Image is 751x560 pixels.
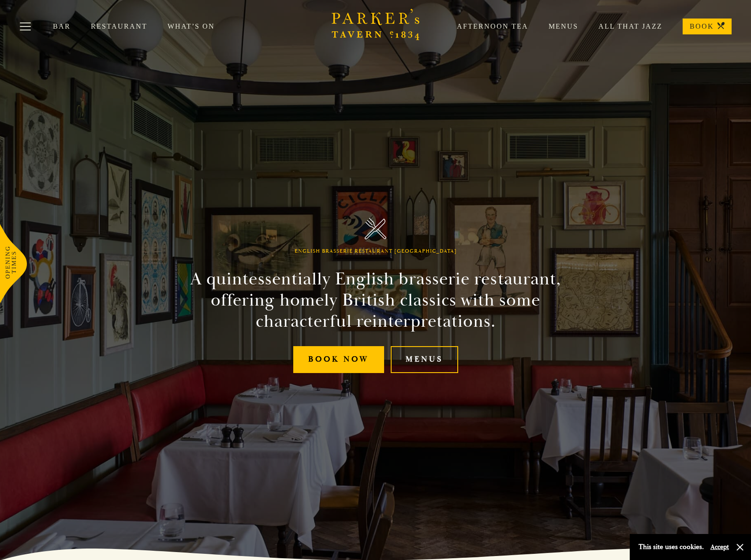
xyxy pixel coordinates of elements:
[391,346,458,373] a: Menus
[293,346,384,373] a: Book Now
[175,269,577,332] h2: A quintessentially English brasserie restaurant, offering homely British classics with some chara...
[710,543,729,551] button: Accept
[639,541,704,553] p: This site uses cookies.
[295,248,457,254] h1: English Brasserie Restaurant [GEOGRAPHIC_DATA]
[736,543,744,552] button: Close and accept
[365,218,386,239] img: Parker's Tavern Brasserie Cambridge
